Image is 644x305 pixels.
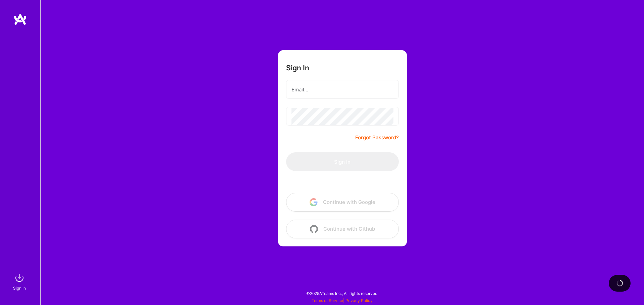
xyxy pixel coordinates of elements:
[286,152,399,171] button: Sign In
[286,64,309,72] h3: Sign In
[355,134,399,142] a: Forgot Password?
[286,220,399,238] button: Continue with Github
[40,285,644,302] div: © 2025 ATeams Inc., All rights reserved.
[13,271,26,285] img: sign in
[312,298,343,303] a: Terms of Service
[286,193,399,212] button: Continue with Google
[14,271,26,292] a: sign inSign In
[310,225,318,233] img: icon
[615,279,624,288] img: loading
[345,298,373,303] a: Privacy Policy
[13,285,26,292] div: Sign In
[13,13,27,25] img: logo
[312,298,373,303] span: |
[310,198,318,206] img: icon
[291,81,393,98] input: Email...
